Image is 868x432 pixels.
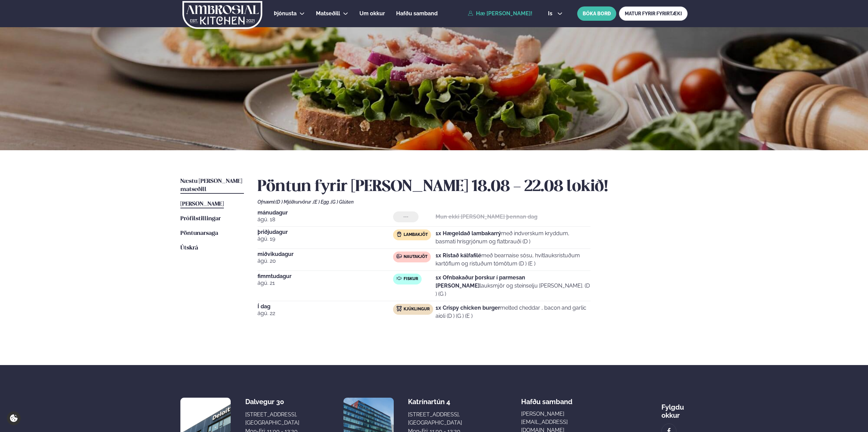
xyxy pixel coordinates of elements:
[396,10,438,17] span: Hafðu samband
[258,309,393,317] span: ágú. 22
[258,215,393,224] span: ágú. 18
[521,392,572,406] span: Hafðu samband
[245,398,299,406] div: Dalvegur 30
[180,229,218,238] a: Pöntunarsaga
[258,279,393,287] span: ágú. 21
[436,274,590,298] p: lauksmjör og steinselju [PERSON_NAME]. (D ) (G )
[403,214,408,220] span: ---
[468,11,532,17] a: Hæ [PERSON_NAME]!
[436,252,590,268] p: með bearnaise sósu, hvítlauksristuðum kartöflum og ristuðum tómötum (D ) (E )
[436,304,590,320] p: melted cheddar , bacon and garlic aioli (D ) (G ) (E )
[180,201,224,207] span: [PERSON_NAME]
[316,10,340,18] a: Matseðill
[396,231,402,237] img: Lamb.svg
[404,307,430,312] span: Kjúklingur
[180,178,242,192] span: Næstu [PERSON_NAME] matseðill
[258,304,393,309] span: Í dag
[408,398,462,406] div: Katrínartún 4
[258,229,393,235] span: þriðjudagur
[396,10,438,18] a: Hafðu samband
[359,10,385,18] a: Um okkur
[396,276,402,281] img: fish.svg
[258,199,688,205] div: Ofnæmi:
[258,235,393,243] span: ágú. 19
[180,230,218,236] span: Pöntunarsaga
[404,276,418,282] span: Fiskur
[180,200,224,208] a: [PERSON_NAME]
[331,199,354,205] span: (G ) Glúten
[180,215,221,223] a: Prófílstillingar
[577,6,616,21] button: BÓKA BORÐ
[404,254,427,260] span: Nautakjöt
[436,229,590,246] p: með indverskum kryddum, basmati hrísgrjónum og flatbrauði (D )
[436,230,501,237] strong: 1x Hægeldað lambakarrý
[359,10,385,17] span: Um okkur
[180,216,221,222] span: Prófílstillingar
[408,411,462,427] div: [STREET_ADDRESS], [GEOGRAPHIC_DATA]
[436,213,537,220] strong: Mun ekki [PERSON_NAME] þennan dag
[661,398,688,419] div: Fylgdu okkur
[313,199,331,205] span: (E ) Egg ,
[258,177,688,196] h2: Pöntun fyrir [PERSON_NAME] 18.08 - 22.08 lokið!
[258,210,393,215] span: mánudagur
[619,6,688,21] a: MATUR FYRIR FYRIRTÆKI
[543,11,568,16] button: is
[548,11,554,16] span: is
[436,252,481,259] strong: 1x Ristað kálfafilé
[258,257,393,265] span: ágú. 20
[180,245,198,251] span: Útskrá
[404,232,428,238] span: Lambakjöt
[182,1,263,29] img: logo
[180,177,244,194] a: Næstu [PERSON_NAME] matseðill
[316,10,340,17] span: Matseðill
[245,411,299,427] div: [STREET_ADDRESS], [GEOGRAPHIC_DATA]
[274,10,297,18] a: Þjónusta
[258,274,393,279] span: fimmtudagur
[436,305,500,311] strong: 1x Crispy chicken burger
[436,274,525,289] strong: 1x Ofnbakaður þorskur í parmesan [PERSON_NAME]
[276,199,313,205] span: (D ) Mjólkurvörur ,
[7,411,21,425] a: Cookie settings
[396,306,402,311] img: chicken.svg
[180,244,198,252] a: Útskrá
[274,10,297,17] span: Þjónusta
[258,252,393,257] span: miðvikudagur
[396,254,402,259] img: beef.svg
